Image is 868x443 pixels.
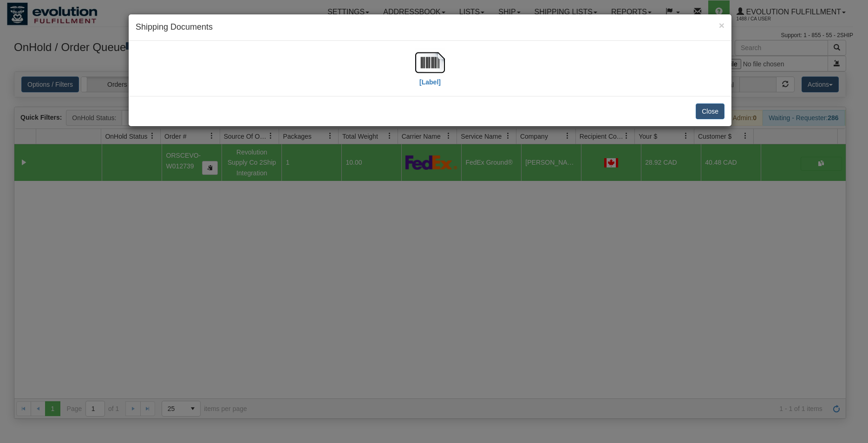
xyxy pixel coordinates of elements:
label: [Label] [419,77,441,87]
button: Close [719,20,724,30]
img: barcode.jpg [415,48,445,77]
iframe: chat widget [847,174,867,269]
button: Close [696,103,724,119]
h4: Shipping Documents [136,21,724,33]
a: [Label] [415,58,445,85]
span: × [719,20,724,31]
